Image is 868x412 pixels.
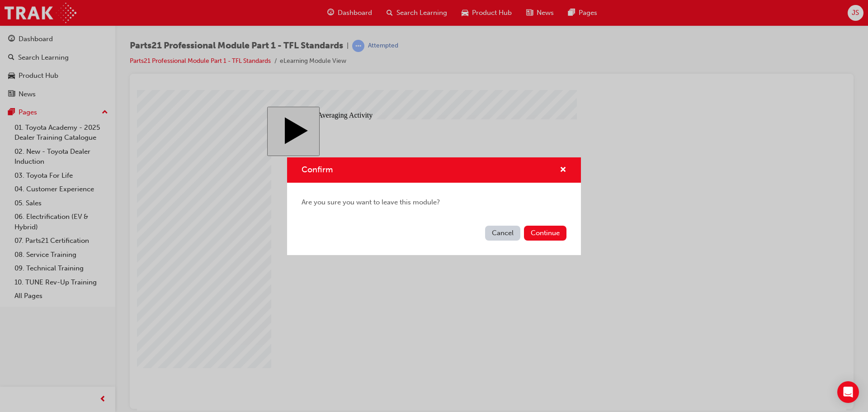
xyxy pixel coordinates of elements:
span: Confirm [302,165,333,175]
button: Continue [524,226,566,241]
span: cross-icon [560,166,566,175]
button: Cancel [485,226,520,241]
div: Are you sure you want to leave this module? [287,183,581,222]
div: Parts 21 Professionals 1-6 Start Course [130,17,579,304]
button: Start [130,17,183,66]
div: Open Intercom Messenger [837,381,859,403]
div: Confirm [287,157,581,255]
button: cross-icon [560,165,566,176]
